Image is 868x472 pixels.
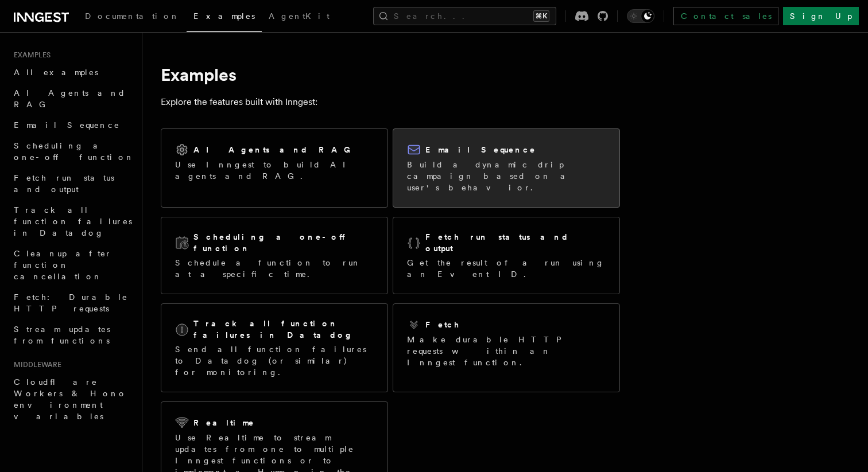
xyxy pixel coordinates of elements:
h2: Track all function failures in Datadog [193,318,374,341]
a: Scheduling a one-off functionSchedule a function to run at a specific time. [161,217,388,294]
h2: Scheduling a one-off function [193,231,374,254]
h2: Email Sequence [425,144,536,155]
p: Build a dynamic drip campaign based on a user's behavior. [407,159,606,193]
p: Schedule a function to run at a specific time. [175,257,374,280]
h2: Fetch [425,319,460,330]
h2: Realtime [193,417,255,428]
a: AgentKit [262,3,336,31]
span: Stream updates from functions [14,325,110,345]
span: Documentation [85,11,180,21]
span: All examples [14,68,98,77]
a: Documentation [78,3,187,31]
button: Search...⌘K [373,7,556,25]
a: Fetch run status and outputGet the result of a run using an Event ID. [393,217,620,294]
span: Fetch run status and output [14,173,114,194]
a: Track all function failures in Datadog [9,200,135,243]
a: Email Sequence [9,115,135,135]
p: Use Inngest to build AI agents and RAG. [175,159,374,182]
a: AI Agents and RAG [9,83,135,115]
a: Examples [187,3,262,32]
span: Examples [9,50,51,60]
a: All examples [9,62,135,83]
a: AI Agents and RAGUse Inngest to build AI agents and RAG. [161,128,388,208]
a: Email SequenceBuild a dynamic drip campaign based on a user's behavior. [393,128,620,208]
span: Track all function failures in Datadog [14,205,132,237]
h1: Examples [161,64,620,85]
span: Fetch: Durable HTTP requests [14,292,128,313]
span: Email Sequence [14,120,120,130]
h2: Fetch run status and output [425,231,606,254]
span: Cloudflare Workers & Hono environment variables [14,377,127,421]
a: Contact sales [673,7,778,25]
a: Fetch run status and output [9,167,135,200]
a: Track all function failures in DatadogSend all function failures to Datadog (or similar) for moni... [161,303,388,392]
span: Cleanup after function cancellation [14,249,112,281]
a: Fetch: Durable HTTP requests [9,287,135,319]
a: Cloudflare Workers & Hono environment variables [9,372,135,427]
p: Explore the features built with Inngest: [161,94,620,110]
h2: AI Agents and RAG [193,144,356,155]
span: Middleware [9,360,61,369]
span: Examples [193,11,255,21]
a: Cleanup after function cancellation [9,243,135,287]
button: Toggle dark mode [627,9,654,23]
a: FetchMake durable HTTP requests within an Inngest function. [393,303,620,392]
p: Get the result of a run using an Event ID. [407,257,606,280]
span: Scheduling a one-off function [14,141,134,162]
span: AI Agents and RAG [14,88,126,109]
p: Send all function failures to Datadog (or similar) for monitoring. [175,344,374,378]
span: AgentKit [269,11,330,21]
a: Scheduling a one-off function [9,135,135,167]
a: Stream updates from functions [9,319,135,351]
a: Sign Up [783,7,859,25]
kbd: ⌘K [533,10,549,22]
p: Make durable HTTP requests within an Inngest function. [407,334,606,368]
